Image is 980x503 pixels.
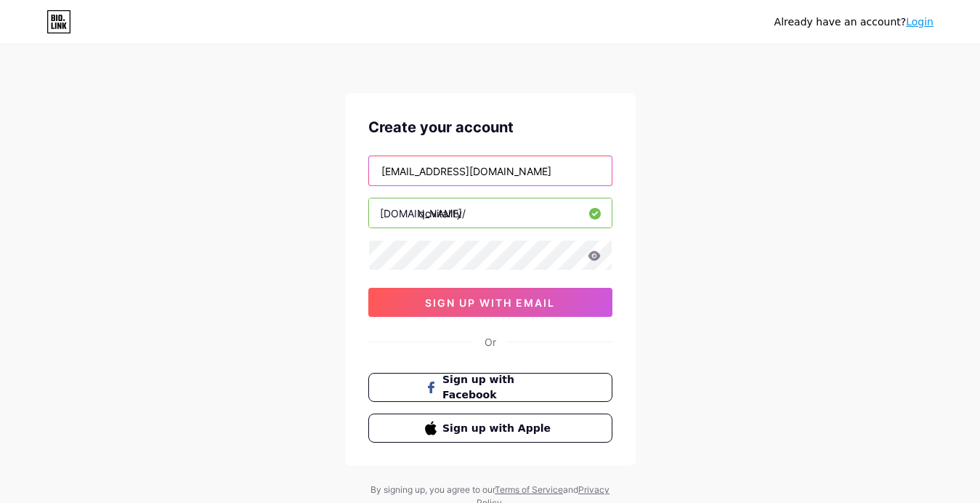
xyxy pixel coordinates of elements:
button: Sign up with Apple [368,414,612,443]
div: Or [485,334,496,350]
div: [DOMAIN_NAME]/ [380,206,466,221]
span: Sign up with Facebook [442,372,555,403]
span: sign up with email [425,297,555,309]
a: Login [906,16,934,28]
span: Sign up with Apple [442,421,555,436]
button: sign up with email [368,288,612,317]
div: Already have an account? [774,15,934,30]
input: username [369,198,612,228]
button: Sign up with Facebook [368,373,612,402]
input: Email [369,156,612,185]
a: Terms of Service [495,484,563,495]
div: Create your account [368,116,612,138]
